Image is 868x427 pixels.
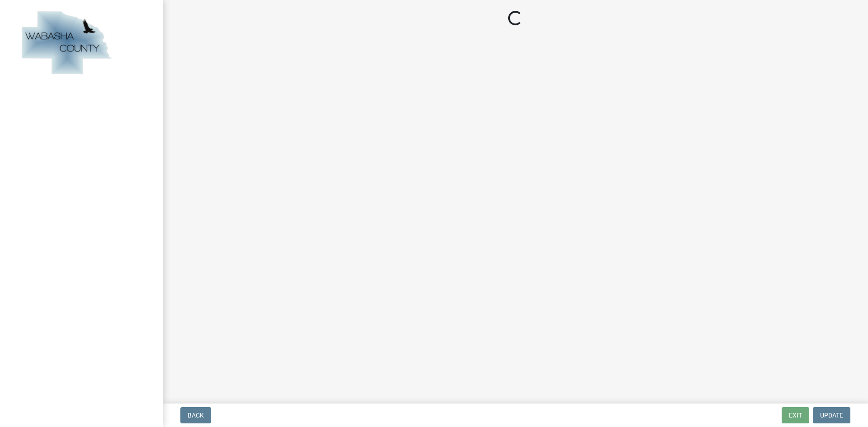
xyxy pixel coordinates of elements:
button: Back [180,407,211,423]
span: Back [188,412,204,419]
img: Wabasha County, Minnesota [18,9,114,77]
span: Update [820,412,843,419]
button: Update [813,407,850,423]
button: Exit [782,407,809,423]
